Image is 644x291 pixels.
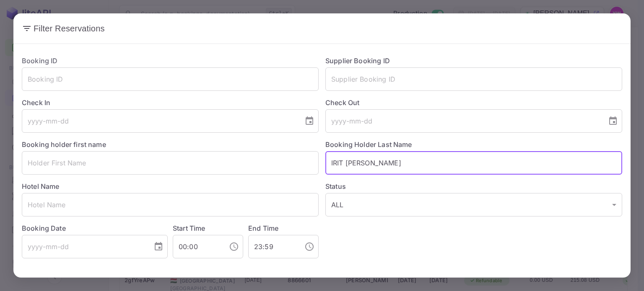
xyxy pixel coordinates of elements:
[22,223,168,233] label: Booking Date
[22,235,147,258] input: yyyy-mm-dd
[22,151,319,175] input: Holder First Name
[325,140,412,149] label: Booking Holder Last Name
[248,235,298,258] input: hh:mm
[22,193,319,216] input: Hotel Name
[301,113,318,129] button: Choose date
[605,113,621,129] button: Choose date
[150,238,167,255] button: Choose date
[248,224,278,232] label: End Time
[22,98,319,108] label: Check In
[173,224,205,232] label: Start Time
[22,109,298,133] input: yyyy-mm-dd
[325,181,622,191] label: Status
[22,182,60,191] label: Hotel Name
[325,67,622,91] input: Supplier Booking ID
[22,57,58,65] label: Booking ID
[325,98,622,108] label: Check Out
[22,67,319,91] input: Booking ID
[325,109,601,133] input: yyyy-mm-dd
[325,57,390,65] label: Supplier Booking ID
[173,235,222,258] input: hh:mm
[226,238,242,255] button: Choose time, selected time is 12:00 AM
[22,140,106,149] label: Booking holder first name
[325,151,622,175] input: Holder Last Name
[301,238,318,255] button: Choose time, selected time is 11:59 PM
[325,193,622,216] div: ALL
[13,13,631,44] h2: Filter Reservations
